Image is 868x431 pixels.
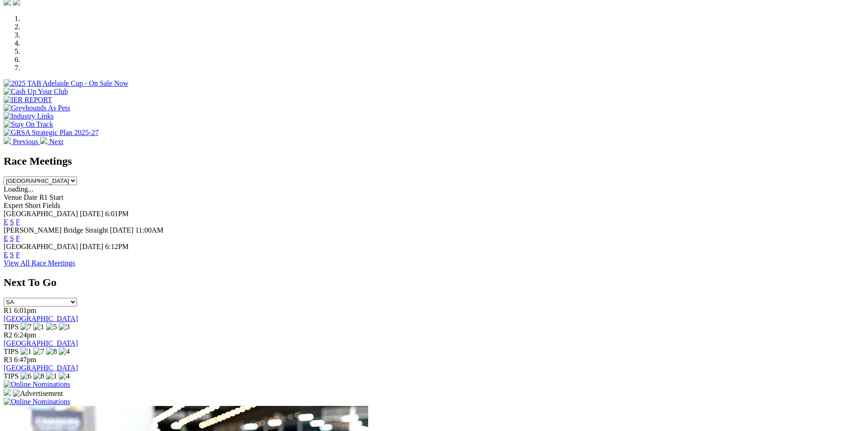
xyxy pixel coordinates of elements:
[4,398,70,406] img: Online Nominations
[13,389,63,398] img: Advertisement
[4,323,19,331] span: TIPS
[10,234,14,242] a: S
[4,364,78,372] a: [GEOGRAPHIC_DATA]
[4,185,33,193] span: Loading...
[4,331,12,339] span: R2
[13,138,38,145] span: Previous
[40,137,47,144] img: chevron-right-pager-white.svg
[105,210,129,218] span: 6:01PM
[4,96,52,104] img: IER REPORT
[4,210,78,218] span: [GEOGRAPHIC_DATA]
[33,348,44,356] img: 7
[4,137,11,144] img: chevron-left-pager-white.svg
[46,323,57,331] img: 5
[4,226,108,234] span: [PERSON_NAME] Bridge Straight
[4,79,128,88] img: 2025 TAB Adelaide Cup - On Sale Now
[4,356,12,363] span: R3
[80,210,103,218] span: [DATE]
[21,348,31,356] img: 1
[59,372,70,380] img: 4
[46,372,57,380] img: 1
[14,331,36,339] span: 6:24pm
[80,243,103,250] span: [DATE]
[16,234,20,242] a: F
[49,138,63,145] span: Next
[4,112,54,120] img: Industry Links
[4,315,78,322] a: [GEOGRAPHIC_DATA]
[4,348,19,355] span: TIPS
[40,138,63,145] a: Next
[4,193,22,201] span: Venue
[33,372,44,380] img: 8
[4,372,19,380] span: TIPS
[10,251,14,259] a: S
[16,251,20,259] a: F
[4,234,8,242] a: E
[4,129,98,137] img: GRSA Strategic Plan 2025-27
[46,348,57,356] img: 8
[21,323,31,331] img: 7
[4,88,68,96] img: Cash Up Your Club
[135,226,164,234] span: 11:00AM
[24,193,37,201] span: Date
[110,226,134,234] span: [DATE]
[4,243,78,250] span: [GEOGRAPHIC_DATA]
[10,218,14,226] a: S
[59,348,70,356] img: 4
[4,202,23,209] span: Expert
[25,202,41,209] span: Short
[59,323,70,331] img: 3
[4,120,53,129] img: Stay On Track
[39,193,63,201] span: R1 Start
[4,339,78,347] a: [GEOGRAPHIC_DATA]
[4,306,12,314] span: R1
[4,138,40,145] a: Previous
[4,251,8,259] a: E
[4,218,8,226] a: E
[16,218,20,226] a: F
[4,380,70,389] img: Online Nominations
[14,306,36,314] span: 6:01pm
[4,104,70,112] img: Greyhounds As Pets
[4,155,864,167] h2: Race Meetings
[4,389,11,396] img: 15187_Greyhounds_GreysPlayCentral_Resize_SA_WebsiteBanner_300x115_2025.jpg
[105,243,129,250] span: 6:12PM
[4,276,864,289] h2: Next To Go
[4,259,75,267] a: View All Race Meetings
[21,372,31,380] img: 6
[14,356,36,363] span: 6:47pm
[42,202,60,209] span: Fields
[33,323,44,331] img: 1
